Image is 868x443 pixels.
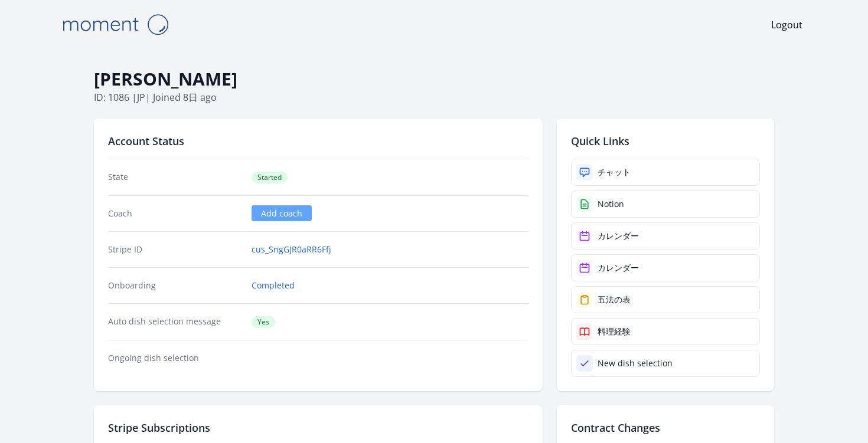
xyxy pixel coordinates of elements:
a: Add coach [252,205,312,221]
h2: Quick Links [571,133,760,149]
a: 五法の表 [571,286,760,313]
h1: [PERSON_NAME] [94,68,774,90]
span: Started [252,172,288,183]
dt: Onboarding [108,280,242,291]
dt: Auto dish selection message [108,316,242,328]
a: 料理経験 [571,318,760,345]
a: チャット [571,159,760,186]
dt: Coach [108,208,242,219]
div: Notion [598,198,624,210]
a: カレンダー [571,254,760,281]
a: カレンダー [571,222,760,250]
p: ID: 1086 | | Joined 8日 ago [94,90,774,104]
span: jp [137,91,145,104]
dt: State [108,171,242,183]
dt: Ongoing dish selection [108,352,242,364]
div: 料理経験 [598,326,631,337]
div: カレンダー [598,230,639,242]
div: チャット [598,166,631,178]
span: Yes [252,316,275,328]
div: New dish selection [598,357,673,369]
h2: Stripe Subscriptions [108,419,528,436]
a: Notion [571,191,760,218]
h2: Account Status [108,133,528,149]
dt: Stripe ID [108,244,242,255]
a: cus_SngGJR0aRR6Ffj [252,244,331,255]
div: 五法の表 [598,294,631,306]
a: Logout [771,18,802,32]
img: Moment [56,9,174,40]
a: Completed [252,280,295,291]
div: カレンダー [598,262,639,274]
h2: Contract Changes [571,419,760,436]
a: New dish selection [571,350,760,377]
